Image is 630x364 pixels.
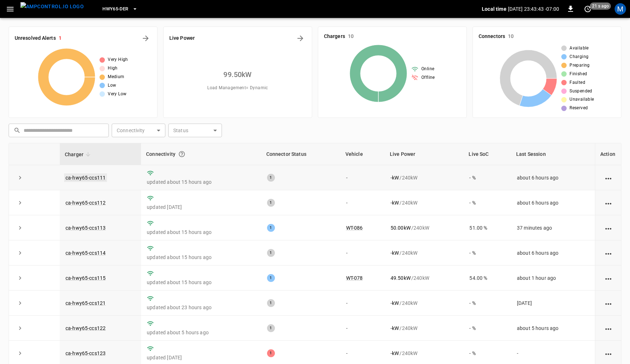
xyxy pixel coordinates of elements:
[15,273,25,283] button: expand row
[570,88,592,95] span: Suspended
[511,240,595,265] td: about 6 hours ago
[15,323,25,334] button: expand row
[340,165,385,190] td: -
[59,34,62,42] h6: 1
[15,222,25,233] button: expand row
[147,354,255,361] p: updated [DATE]
[147,279,255,286] p: updated about 15 hours ago
[261,143,340,165] th: Connector Status
[391,350,458,357] div: / 240 kW
[590,3,611,10] span: 21 s ago
[604,274,613,282] div: action cell options
[108,56,128,63] span: Very High
[615,3,626,15] div: profile-icon
[147,229,255,236] p: updated about 15 hours ago
[66,350,106,356] a: ca-hwy65-ccs123
[464,291,511,316] td: - %
[223,69,252,80] h6: 99.50 kW
[421,66,434,73] span: Online
[604,249,613,257] div: action cell options
[391,325,458,332] div: / 240 kW
[340,240,385,265] td: -
[15,348,25,359] button: expand row
[604,325,613,332] div: action cell options
[464,316,511,341] td: - %
[340,190,385,215] td: -
[511,291,595,316] td: [DATE]
[147,178,255,186] p: updated about 15 hours ago
[570,79,585,86] span: Faulted
[348,33,354,40] h6: 10
[511,265,595,291] td: about 1 hour ago
[604,224,613,231] div: action cell options
[570,53,588,61] span: Charging
[108,73,124,81] span: Medium
[66,250,106,256] a: ca-hwy65-ccs114
[147,329,255,336] p: updated about 5 hours ago
[267,299,275,307] div: 1
[100,2,140,16] button: HWY65-DER
[391,174,399,181] p: - kW
[147,254,255,261] p: updated about 15 hours ago
[508,33,514,40] h6: 10
[464,143,511,165] th: Live SoC
[15,248,25,258] button: expand row
[391,249,458,257] div: / 240 kW
[464,215,511,240] td: 51.00 %
[66,325,106,331] a: ca-hwy65-ccs122
[604,174,613,181] div: action cell options
[391,199,458,206] div: / 240 kW
[391,174,458,181] div: / 240 kW
[391,350,399,357] p: - kW
[482,5,507,13] p: Local time
[140,33,151,44] button: All Alerts
[108,65,118,72] span: High
[464,165,511,190] td: - %
[64,173,107,182] a: ca-hwy65-ccs111
[15,172,25,183] button: expand row
[570,105,588,112] span: Reserved
[207,85,268,92] span: Load Management = Dynamic
[511,215,595,240] td: 37 minutes ago
[391,300,458,307] div: / 240 kW
[511,143,595,165] th: Last Session
[340,291,385,316] td: -
[295,33,306,44] button: Energy Overview
[391,274,411,282] p: 49.50 kW
[267,324,275,332] div: 1
[479,33,505,40] h6: Connectors
[508,5,559,13] p: [DATE] 23:43:43 -07:00
[604,300,613,307] div: action cell options
[66,275,106,281] a: ca-hwy65-ccs115
[570,71,587,78] span: Finished
[421,74,435,81] span: Offline
[267,224,275,232] div: 1
[66,200,106,206] a: ca-hwy65-ccs112
[604,199,613,206] div: action cell options
[15,298,25,308] button: expand row
[511,316,595,341] td: about 5 hours ago
[511,190,595,215] td: about 6 hours ago
[108,91,126,98] span: Very Low
[108,82,116,89] span: Low
[595,143,621,165] th: Action
[346,275,363,281] a: WT-078
[15,34,56,42] h6: Unresolved Alerts
[147,304,255,311] p: updated about 23 hours ago
[102,5,128,13] span: HWY65-DER
[604,350,613,357] div: action cell options
[324,33,345,40] h6: Chargers
[66,225,106,231] a: ca-hwy65-ccs113
[385,143,464,165] th: Live Power
[66,300,106,306] a: ca-hwy65-ccs121
[146,148,256,161] div: Connectivity
[464,190,511,215] td: - %
[267,249,275,257] div: 1
[464,265,511,291] td: 54.00 %
[346,225,363,231] a: WT-086
[340,143,385,165] th: Vehicle
[570,96,594,103] span: Unavailable
[169,34,195,42] h6: Live Power
[267,349,275,357] div: 1
[391,300,399,307] p: - kW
